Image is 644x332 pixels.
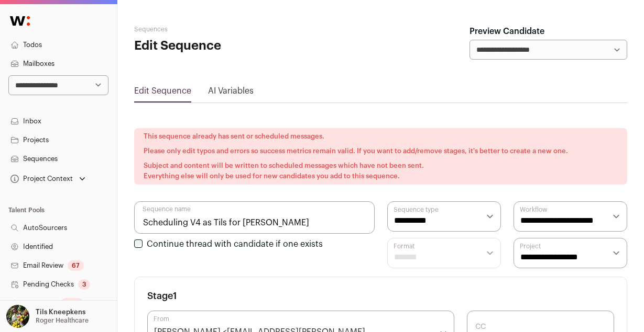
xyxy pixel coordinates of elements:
[4,10,36,31] img: Wellfound
[147,290,177,302] h3: Stage
[78,279,90,290] div: 3
[147,240,323,248] label: Continue thread with candidate if one exists
[61,298,83,308] div: 1536
[8,171,88,186] button: Open dropdown
[36,308,85,316] p: Tils Kneepkens
[134,38,299,54] h1: Edit Sequence
[134,26,168,32] a: Sequences
[144,131,618,142] p: This sequence already has sent or scheduled messages.
[6,305,29,328] img: 6689865-medium_jpg
[36,316,89,325] p: Roger Healthcare
[144,161,618,181] p: Subject and content will be written to scheduled messages which have not been sent. Everything el...
[4,305,91,328] button: Open dropdown
[134,201,375,234] input: Sequence name
[144,146,618,156] p: Please only edit typos and errors so success metrics remain valid. If you want to add/remove stag...
[208,87,254,95] a: AI Variables
[470,25,544,38] label: Preview Candidate
[134,87,191,95] a: Edit Sequence
[8,175,73,183] div: Project Context
[68,260,84,271] div: 67
[173,291,177,301] span: 1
